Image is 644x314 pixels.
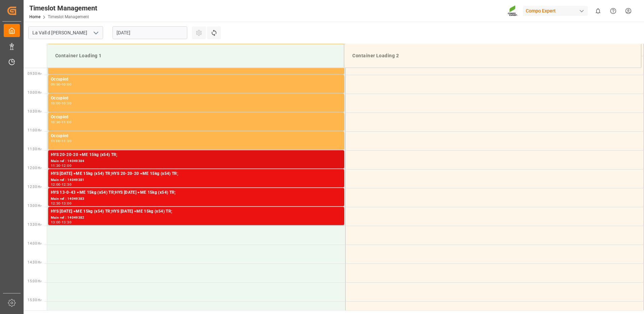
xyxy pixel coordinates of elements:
div: - [61,183,62,186]
div: Occupied [51,133,342,139]
button: open menu [91,28,101,38]
div: HYS 13-0-43 +ME 15kg (x54) TR;HYS [DATE] +ME 15kg (x54) TR; [51,189,342,196]
span: 09:30 Hr [28,72,41,75]
span: 11:30 Hr [28,147,41,151]
div: - [61,121,62,124]
div: Occupied [51,76,342,83]
div: 10:00 [62,83,71,86]
div: 11:30 [51,164,61,167]
span: 14:00 Hr [28,242,41,245]
div: 10:00 [51,102,61,105]
div: - [61,139,62,143]
span: 10:00 Hr [28,91,41,94]
input: Type to search/select [28,26,103,39]
div: 10:30 [62,102,71,105]
input: DD.MM.YYYY [112,26,187,39]
div: Container Loading 2 [350,50,636,62]
img: Screenshot%202023-09-29%20at%2010.02.21.png_1712312052.png [508,5,518,17]
div: HYS [DATE] +ME 15kg (x54) TR;HYS [DATE] +ME 15kg (x54) TR; [51,208,342,215]
div: 13:00 [62,202,71,205]
button: Compo Expert [523,4,590,17]
div: Main ref : 14049381 [51,177,342,183]
div: - [61,221,62,224]
span: 13:00 Hr [28,204,41,208]
div: 12:30 [51,202,61,205]
span: 15:30 Hr [28,298,41,302]
div: Main ref : 14049383 [51,196,342,202]
span: 10:30 Hr [28,109,41,113]
div: - [61,164,62,167]
div: 09:30 [51,83,61,86]
div: 12:00 [62,164,71,167]
div: - [61,102,62,105]
div: 11:00 [51,139,61,143]
span: 11:00 Hr [28,128,41,132]
div: Main ref : 14049382 [51,215,342,221]
div: Main ref : 14049384 [51,158,342,164]
span: 12:30 Hr [28,185,41,189]
div: 12:30 [62,183,71,186]
div: Occupied [51,95,342,102]
div: 11:00 [62,121,71,124]
div: Compo Expert [523,6,588,16]
div: 11:30 [62,139,71,143]
span: 14:30 Hr [28,260,41,264]
div: HYS 20-20-20 +ME 15kg (x54) TR; [51,152,342,158]
div: Timeslot Management [29,3,97,13]
span: 13:30 Hr [28,223,41,226]
div: 13:00 [51,221,61,224]
button: show 0 new notifications [590,3,606,19]
div: HYS [DATE] +ME 15kg (x54) TR;HYS 20-20-20 +ME 15kg (x54) TR; [51,170,342,177]
div: 10:30 [51,121,61,124]
span: 12:00 Hr [28,166,41,170]
div: Container Loading 1 [53,50,339,62]
div: Occupied [51,114,342,121]
div: - [61,202,62,205]
button: Help Center [606,3,621,19]
span: 15:00 Hr [28,279,41,283]
div: 13:30 [62,221,71,224]
a: Home [29,14,40,19]
div: 12:00 [51,183,61,186]
div: - [61,83,62,86]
